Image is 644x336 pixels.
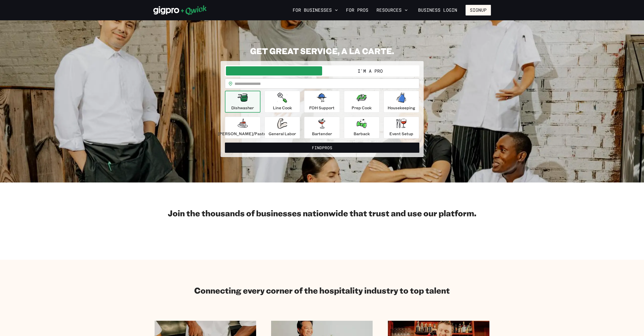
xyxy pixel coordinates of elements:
p: Dishwasher [231,105,254,111]
button: FindPros [225,143,419,153]
h2: Connecting every corner of the hospitality industry to top talent [194,285,450,295]
p: FOH Support [309,105,335,111]
button: FOH Support [304,91,340,113]
button: Dishwasher [225,91,260,113]
button: Line Cook [265,91,300,113]
p: Event Setup [389,131,413,137]
a: Business Login [414,5,461,16]
p: General Labor [269,131,296,137]
button: Event Setup [384,117,419,139]
a: For Pros [344,6,370,14]
button: Prep Cook [344,91,379,113]
h2: Join the thousands of businesses nationwide that trust and use our platform. [153,208,491,218]
button: For Businesses [291,6,340,14]
p: Barback [354,131,370,137]
p: [PERSON_NAME]/Pastry [218,131,268,137]
p: Bartender [312,131,332,137]
button: [PERSON_NAME]/Pastry [225,117,260,139]
button: Bartender [304,117,340,139]
button: I'm a Pro [322,66,418,75]
button: Housekeeping [384,91,419,113]
button: Barback [344,117,379,139]
p: Line Cook [273,105,292,111]
button: General Labor [265,117,300,139]
button: I'm a Business [226,66,322,75]
p: Prep Cook [352,105,372,111]
p: Housekeeping [388,105,415,111]
button: Resources [374,6,410,14]
button: Signup [466,5,491,16]
h2: GET GREAT SERVICE, A LA CARTE. [221,46,424,56]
